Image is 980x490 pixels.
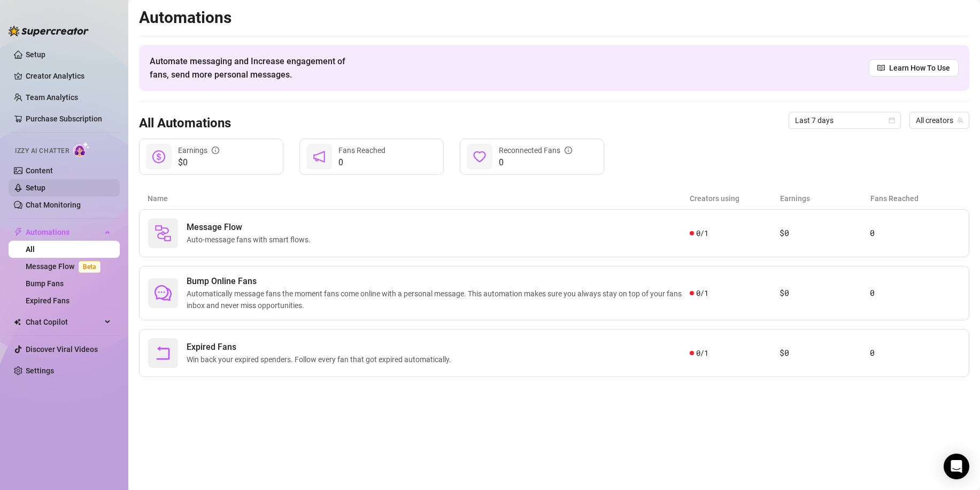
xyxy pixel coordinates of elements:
[26,279,64,288] a: Bump Fans
[795,112,894,128] span: Last 7 days
[73,142,90,157] img: AI Chatter
[187,354,456,365] span: Win back your expired spenders. Follow every fan that got expired automatically.
[187,288,690,311] span: Automatically message fans the moment fans come online with a personal message. This automation m...
[155,285,172,302] span: comment
[150,55,356,81] span: Automate messaging and Increase engagement of fans, send more personal messages.
[187,221,315,234] span: Message Flow
[877,64,885,72] span: read
[26,67,111,85] a: Creator Analytics
[187,341,456,354] span: Expired Fans
[152,150,165,163] span: dollar
[780,227,870,240] article: $0
[26,262,105,271] a: Message FlowBeta
[26,224,102,241] span: Automations
[780,193,870,204] article: Earnings
[26,110,111,127] a: Purchase Subscription
[780,287,870,300] article: $0
[870,193,961,204] article: Fans Reached
[870,287,960,300] article: 0
[338,146,385,155] span: Fans Reached
[499,156,572,169] span: 0
[26,296,70,305] a: Expired Fans
[696,287,708,299] span: 0 / 1
[187,275,690,288] span: Bump Online Fans
[944,454,969,479] div: Open Intercom Messenger
[187,234,315,246] span: Auto-message fans with smart flows.
[565,147,572,154] span: info-circle
[870,347,960,359] article: 0
[26,245,35,254] a: All
[869,59,959,76] a: Learn How To Use
[313,150,326,163] span: notification
[780,347,870,359] article: $0
[26,50,45,59] a: Setup
[178,144,219,156] div: Earnings
[26,345,98,354] a: Discover Viral Videos
[178,156,219,169] span: $0
[696,227,708,239] span: 0 / 1
[889,62,950,74] span: Learn How To Use
[155,225,172,242] img: svg%3e
[696,347,708,359] span: 0 / 1
[148,193,690,204] article: Name
[26,93,78,102] a: Team Analytics
[889,117,895,124] span: calendar
[957,117,963,124] span: team
[212,147,219,154] span: info-circle
[26,201,81,209] a: Chat Monitoring
[15,146,69,156] span: Izzy AI Chatter
[9,26,89,36] img: logo-BBDzfeDw.svg
[473,150,486,163] span: heart
[26,366,54,375] a: Settings
[26,313,102,331] span: Chat Copilot
[155,344,172,362] span: rollback
[690,193,780,204] article: Creators using
[14,228,22,236] span: thunderbolt
[499,144,572,156] div: Reconnected Fans
[870,227,960,240] article: 0
[338,156,385,169] span: 0
[139,7,969,28] h2: Automations
[916,112,963,128] span: All creators
[26,166,53,175] a: Content
[139,115,231,132] h3: All Automations
[26,183,45,192] a: Setup
[79,261,101,273] span: Beta
[14,318,21,326] img: Chat Copilot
